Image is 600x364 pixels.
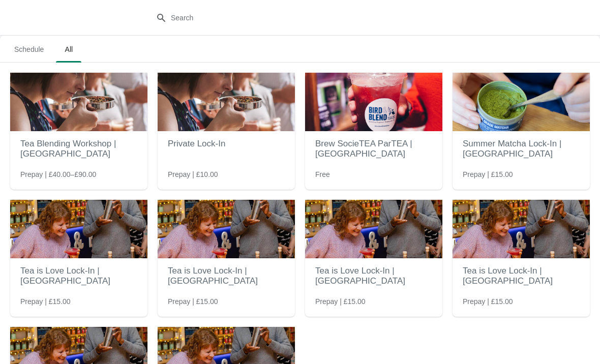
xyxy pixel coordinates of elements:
[6,40,52,58] span: Schedule
[56,40,81,58] span: All
[168,261,285,291] h2: Tea is Love Lock-In | [GEOGRAPHIC_DATA]
[158,73,295,131] img: Private Lock-In
[305,73,442,131] img: Brew SocieTEA ParTEA | Nottingham
[315,169,330,179] span: Free
[20,296,71,307] span: Prepay | £15.00
[463,261,580,291] h2: Tea is Love Lock-In | [GEOGRAPHIC_DATA]
[168,169,218,179] span: Prepay | £10.00
[20,134,137,164] h2: Tea Blending Workshop | [GEOGRAPHIC_DATA]
[20,169,96,179] span: Prepay | £40.00–£90.00
[453,200,590,258] img: Tea is Love Lock-In | Cardiff
[463,134,580,164] h2: Summer Matcha Lock-In | [GEOGRAPHIC_DATA]
[315,296,366,307] span: Prepay | £15.00
[305,200,442,258] img: Tea is Love Lock-In | Bristol
[168,134,285,154] h2: Private Lock-In
[10,73,147,131] img: Tea Blending Workshop | Manchester
[315,134,432,164] h2: Brew SocieTEA ParTEA | [GEOGRAPHIC_DATA]
[10,200,147,258] img: Tea is Love Lock-In | Brighton
[158,200,295,258] img: Tea is Love Lock-In | London Borough
[170,9,450,27] input: Search
[463,296,513,307] span: Prepay | £15.00
[463,169,513,179] span: Prepay | £15.00
[453,73,590,131] img: Summer Matcha Lock-In | Brighton
[20,261,137,291] h2: Tea is Love Lock-In | [GEOGRAPHIC_DATA]
[168,296,218,307] span: Prepay | £15.00
[315,261,432,291] h2: Tea is Love Lock-In | [GEOGRAPHIC_DATA]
